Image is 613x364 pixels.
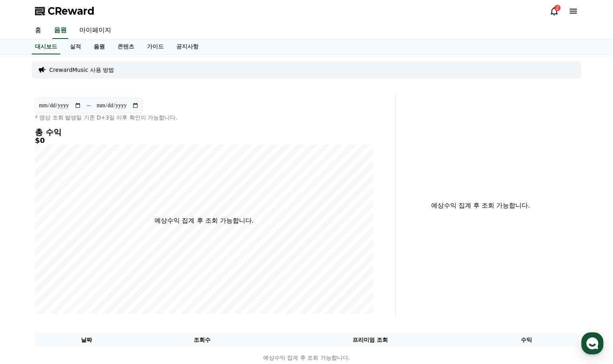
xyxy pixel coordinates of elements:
span: CReward [48,5,94,17]
span: 설정 [123,264,132,270]
th: 수익 [474,333,578,347]
p: 예상수익 집계 후 조회 가능합니다. [35,354,578,362]
th: 조회수 [139,333,266,347]
h5: $0 [35,137,373,144]
a: 마이페이지 [73,22,118,39]
th: 날짜 [35,333,139,347]
a: 공지사항 [170,39,205,54]
th: 프리미엄 조회 [266,333,474,347]
p: 예상수익 집계 후 조회 가능합니다. [154,216,253,225]
a: 가이드 [141,39,170,54]
div: 2 [554,5,561,11]
p: * 영상 조회 발생일 기준 D+3일 이후 확인이 가능합니다. [35,114,373,121]
a: 홈 [2,252,52,272]
a: 콘텐츠 [111,39,141,54]
a: 대화 [52,252,102,272]
a: 음원 [52,22,68,39]
span: 대화 [73,264,82,270]
a: 음원 [87,39,111,54]
h4: 총 수익 [35,128,373,137]
a: 홈 [29,22,48,39]
a: CrewardMusic 사용 방법 [49,66,114,74]
a: 2 [549,6,559,16]
p: 예상수익 집계 후 조회 가능합니다. [402,201,559,210]
a: CReward [35,5,94,17]
a: 대시보드 [32,39,60,54]
span: 홈 [25,264,30,270]
p: ~ [86,101,91,110]
a: 실적 [64,39,87,54]
a: 설정 [102,252,152,272]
